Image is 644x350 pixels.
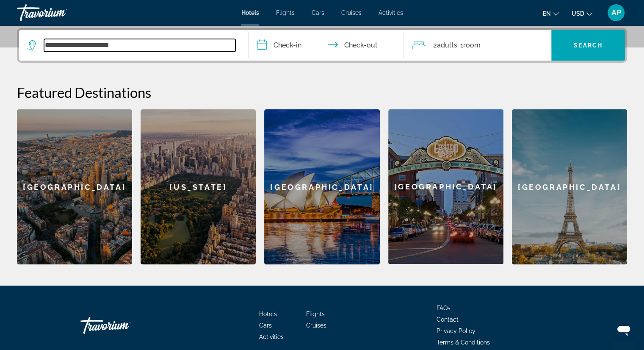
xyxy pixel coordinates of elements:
[404,30,551,61] button: Travelers: 2 adults, 0 children
[572,7,592,19] button: Change currency
[433,39,457,51] span: 2
[379,9,403,16] a: Activities
[610,316,637,343] iframe: Button to launch messaging window
[437,328,475,334] a: Privacy Policy
[574,42,603,49] span: Search
[457,39,480,51] span: , 1
[437,316,459,323] a: Contact
[437,339,490,346] a: Terms & Conditions
[543,10,551,17] span: en
[241,9,259,16] a: Hotels
[17,84,627,101] h2: Featured Destinations
[306,311,325,317] a: Flights
[259,333,284,340] a: Activities
[80,313,165,338] a: Travorium
[463,41,480,49] span: Room
[259,322,272,329] a: Cars
[19,30,625,61] div: Search widget
[543,7,559,19] button: Change language
[276,9,295,16] a: Flights
[572,10,584,17] span: USD
[141,109,256,264] a: [US_STATE]
[17,2,102,24] a: Travorium
[249,30,404,61] button: Check in and out dates
[605,4,627,22] button: User Menu
[611,8,621,17] span: AP
[437,41,457,49] span: Adults
[551,30,625,61] button: Search
[341,9,362,16] a: Cruises
[388,109,503,264] div: [GEOGRAPHIC_DATA]
[388,109,503,264] a: [GEOGRAPHIC_DATA]
[17,109,132,264] a: [GEOGRAPHIC_DATA]
[259,311,277,317] a: Hotels
[312,9,324,16] a: Cars
[437,305,451,311] a: FAQs
[264,109,379,264] a: [GEOGRAPHIC_DATA]
[512,109,627,264] a: [GEOGRAPHIC_DATA]
[306,322,326,329] a: Cruises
